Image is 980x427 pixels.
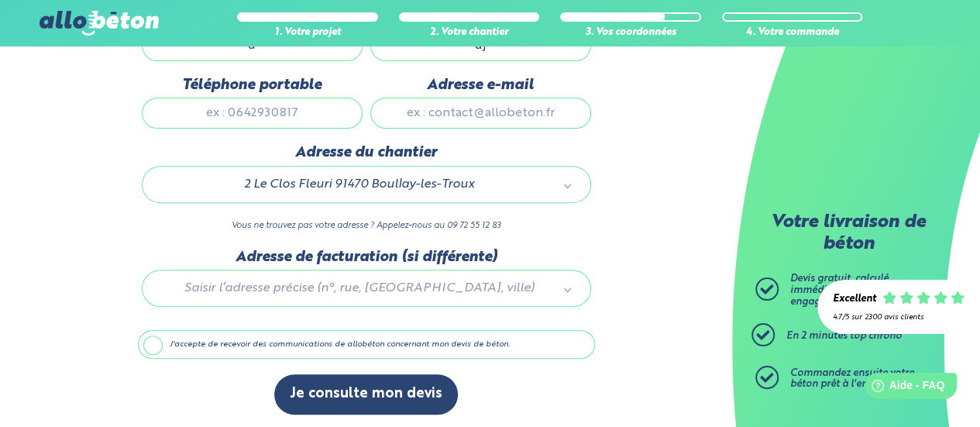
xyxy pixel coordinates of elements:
[790,368,914,390] span: Commandez ensuite votre béton prêt à l'emploi
[842,367,963,410] iframe: Help widget launcher
[274,374,458,414] button: Je consulte mon devis
[722,27,863,39] div: 4. Votre commande
[138,330,595,360] label: J'accepte de recevoir des communications de allobéton concernant mon devis de béton.
[142,219,591,233] p: Vous ne trouvez pas votre adresse ? Appelez-nous au 09 72 55 12 83
[237,27,378,39] div: 1. Votre projet
[142,144,591,161] label: Adresse du chantier
[759,212,937,255] p: Votre livraison de béton
[560,27,701,39] div: 3. Vos coordonnées
[142,98,363,129] input: ex : 0642930817
[786,331,902,341] span: En 2 minutes top chrono
[370,77,591,94] label: Adresse e-mail
[370,98,591,129] input: ex : contact@allobeton.fr
[399,27,540,39] div: 2. Votre chantier
[790,274,903,306] span: Devis gratuit, calculé immédiatement et sans engagement
[142,77,363,94] label: Téléphone portable
[833,313,965,322] div: 4.7/5 sur 2300 avis clients
[40,11,159,36] img: allobéton
[833,294,876,305] div: Excellent
[164,174,555,195] span: 2 Le Clos Fleuri 91470 Boullay-les-Troux
[158,174,575,195] a: 2 Le Clos Fleuri 91470 Boullay-les-Troux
